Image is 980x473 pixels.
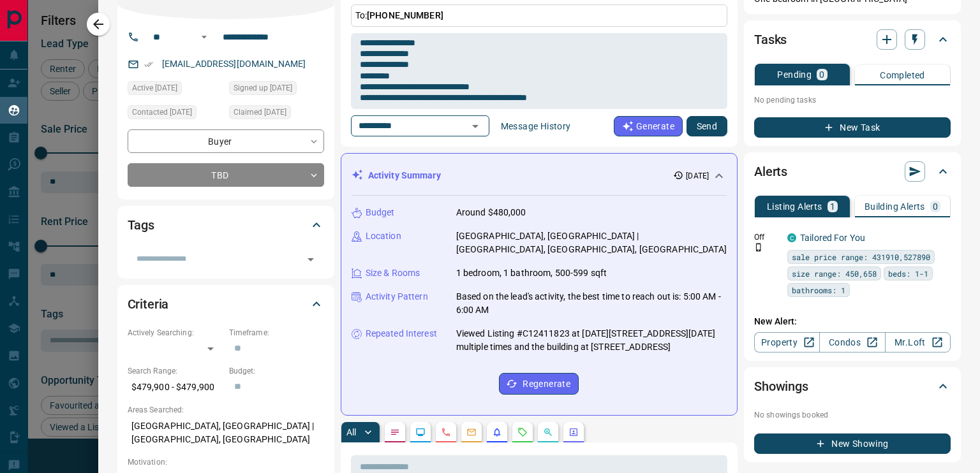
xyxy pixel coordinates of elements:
p: To: [351,4,727,27]
div: Sat Oct 11 2025 [229,105,324,123]
p: Actively Searching: [128,327,223,338]
span: Active [DATE] [132,82,177,94]
a: Condos [819,332,885,353]
a: Property [754,332,820,353]
p: All [346,428,357,437]
p: Location [366,229,401,243]
p: Budget: [229,365,324,377]
button: Send [687,116,727,136]
p: Size & Rooms [366,266,420,280]
p: 0 [933,202,938,211]
p: Motivation: [128,456,324,468]
p: Based on the lead's activity, the best time to reach out is: 5:00 AM - 6:00 AM [456,290,727,317]
span: [PHONE_NUMBER] [367,10,443,20]
svg: Emails [466,427,477,437]
p: Timeframe: [229,327,324,338]
p: Listing Alerts [767,202,822,211]
p: No showings booked [754,409,951,421]
span: Contacted [DATE] [132,106,192,119]
h2: Alerts [754,161,787,182]
div: Activity Summary[DATE] [352,164,727,187]
a: [EMAIL_ADDRESS][DOMAIN_NAME] [162,59,306,69]
svg: Agent Actions [568,427,579,437]
svg: Listing Alerts [492,427,502,437]
div: Buyer [128,129,324,153]
p: Building Alerts [865,202,925,211]
p: 0 [819,70,824,79]
p: Activity Pattern [366,290,428,303]
div: Sat Oct 11 2025 [128,105,223,123]
p: Completed [880,71,925,80]
p: No pending tasks [754,91,951,110]
div: Sat Oct 11 2025 [229,81,324,99]
span: beds: 1-1 [888,267,928,280]
p: [DATE] [686,170,709,182]
p: Activity Summary [368,169,441,182]
p: Search Range: [128,365,223,377]
div: condos.ca [787,233,796,242]
div: TBD [128,163,324,187]
span: size range: 450,658 [792,267,877,280]
button: Regenerate [499,373,579,395]
svg: Opportunities [543,427,553,437]
h2: Tags [128,215,154,235]
span: Signed up [DATE] [234,82,292,94]
p: 1 bedroom, 1 bathroom, 500-599 sqft [456,266,607,280]
div: Criteria [128,289,324,319]
h2: Tasks [754,29,787,50]
span: bathrooms: 1 [792,284,845,296]
button: Open [197,29,212,45]
button: Open [302,251,320,268]
svg: Notes [390,427,400,437]
p: Budget [366,206,395,219]
div: Alerts [754,156,951,187]
p: Around $480,000 [456,206,526,219]
button: New Task [754,117,951,138]
svg: Lead Browsing Activity [415,427,426,437]
svg: Email Verified [144,60,153,69]
div: Showings [754,371,951,402]
p: Off [754,231,780,243]
div: Tasks [754,24,951,55]
p: New Alert: [754,315,951,328]
svg: Calls [441,427,451,437]
p: Repeated Interest [366,327,437,340]
p: [GEOGRAPHIC_DATA], [GEOGRAPHIC_DATA] | [GEOGRAPHIC_DATA], [GEOGRAPHIC_DATA] [128,416,324,450]
a: Mr.Loft [885,332,951,353]
a: Tailored For You [800,233,865,243]
span: Claimed [DATE] [234,106,286,119]
p: 1 [830,202,835,211]
p: Areas Searched: [128,404,324,416]
p: Pending [777,70,812,79]
div: Sat Oct 11 2025 [128,81,223,99]
p: Viewed Listing #C12411823 at [DATE][STREET_ADDRESS][DATE] multiple times and the building at [STR... [456,327,727,354]
h2: Criteria [128,294,169,314]
button: Open [466,117,484,135]
svg: Push Notification Only [754,243,763,252]
span: sale price range: 431910,527890 [792,251,930,263]
button: New Showing [754,433,951,454]
svg: Requests [517,427,528,437]
p: [GEOGRAPHIC_DATA], [GEOGRAPHIC_DATA] | [GEOGRAPHIC_DATA], [GEOGRAPHIC_DATA], [GEOGRAPHIC_DATA] [456,229,727,256]
button: Generate [614,116,683,136]
p: $479,900 - $479,900 [128,377,223,398]
button: Message History [493,116,579,136]
div: Tags [128,210,324,240]
h2: Showings [754,376,808,397]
